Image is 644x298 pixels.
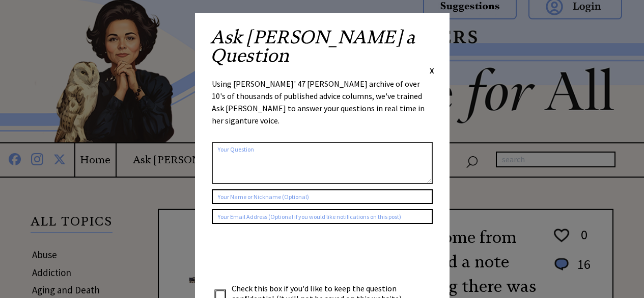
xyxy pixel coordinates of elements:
div: Using [PERSON_NAME]' 47 [PERSON_NAME] archive of over 10's of thousands of published advice colum... [212,78,433,137]
iframe: reCAPTCHA [212,234,367,274]
input: Your Name or Nickname (Optional) [212,189,433,204]
input: Your Email Address (Optional if you would like notifications on this post) [212,209,433,224]
h2: Ask [PERSON_NAME] a Question [210,28,434,65]
span: X [430,65,434,76]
